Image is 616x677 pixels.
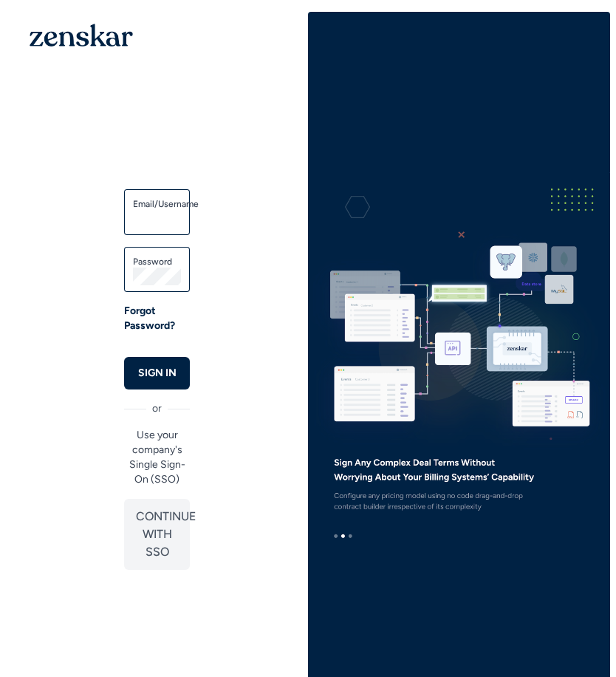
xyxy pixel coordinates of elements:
[133,198,181,210] label: Email/Username
[308,172,610,560] img: e3ZQAAAMhDCM8y96E9JIIDxLgAABAgQIECBAgAABAgQyAoJA5mpDCRAgQIAAAQIECBAgQIAAAQIECBAgQKAsIAiU37edAAECB...
[124,357,190,389] button: SIGN IN
[133,256,181,268] label: Password
[124,428,190,487] p: Use your company's Single Sign-On (SSO)
[138,366,177,381] p: SIGN IN
[124,304,190,333] a: Forgot Password?
[124,499,190,570] button: CONTINUE WITH SSO
[124,389,190,416] div: or
[30,24,133,47] img: 1OGAJ2xQqyY4LXKgY66KYq0eOWRCkrZdAb3gUhuVAqdWPZE9SRJmCz+oDMSn4zDLXe31Ii730ItAGKgCKgCCgCikA4Av8PJUP...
